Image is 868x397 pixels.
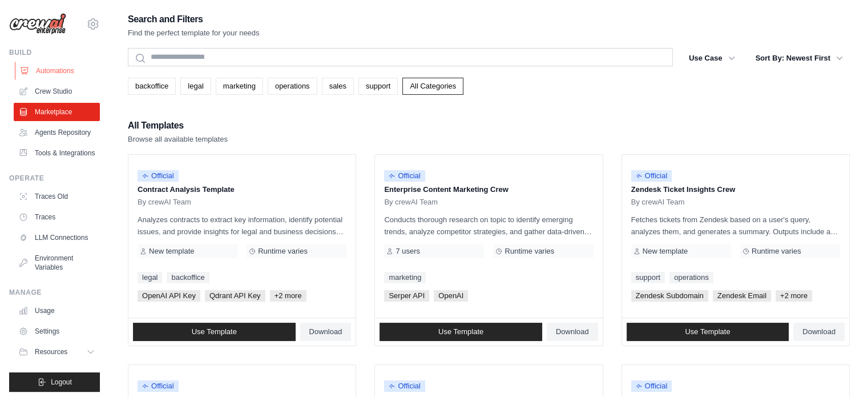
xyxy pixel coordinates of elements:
[793,323,845,341] a: Download
[380,323,542,341] a: Use Template
[713,290,771,302] span: Zendesk Email
[138,170,179,182] span: Official
[384,184,593,195] p: Enterprise Content Marketing Crew
[631,272,665,283] a: support
[384,290,429,302] span: Serper API
[384,272,426,283] a: marketing
[556,327,589,336] span: Download
[643,247,688,256] span: New template
[631,184,840,195] p: Zendesk Ticket Insights Crew
[35,347,67,356] span: Resources
[776,290,812,302] span: +2 more
[128,11,260,27] h2: Search and Filters
[14,249,100,276] a: Environment Variables
[138,214,346,238] p: Analyzes contracts to extract key information, identify potential issues, and provide insights fo...
[9,288,100,297] div: Manage
[205,290,265,302] span: Qdrant API Key
[192,327,237,336] span: Use Template
[300,323,352,341] a: Download
[14,103,100,121] a: Marketplace
[14,228,100,247] a: LLM Connections
[51,378,72,387] span: Logout
[14,123,100,142] a: Agents Repository
[395,247,420,256] span: 7 users
[9,372,100,392] button: Logout
[384,170,425,182] span: Official
[14,144,100,162] a: Tools & Integrations
[14,187,100,206] a: Traces Old
[9,13,66,35] img: Logo
[14,322,100,340] a: Settings
[669,272,713,283] a: operations
[309,327,342,336] span: Download
[14,302,100,320] a: Usage
[180,78,211,95] a: legal
[128,78,176,95] a: backoffice
[138,184,346,195] p: Contract Analysis Template
[216,78,263,95] a: marketing
[14,208,100,226] a: Traces
[270,290,306,302] span: +2 more
[631,214,840,238] p: Fetches tickets from Zendesk based on a user's query, analyzes them, and generates a summary. Out...
[504,247,554,256] span: Runtime varies
[14,343,100,361] button: Resources
[631,198,685,207] span: By crewAI Team
[128,27,260,39] p: Find the perfect template for your needs
[384,214,593,238] p: Conducts thorough research on topic to identify emerging trends, analyze competitor strategies, a...
[682,48,742,69] button: Use Case
[9,48,100,57] div: Build
[438,327,483,336] span: Use Template
[9,174,100,183] div: Operate
[631,290,708,302] span: Zendesk Subdomain
[128,118,228,134] h2: All Templates
[384,198,438,207] span: By crewAI Team
[358,78,398,95] a: support
[138,272,162,283] a: legal
[749,48,850,69] button: Sort By: Newest First
[802,327,835,336] span: Download
[384,380,425,392] span: Official
[685,327,730,336] span: Use Template
[138,198,191,207] span: By crewAI Team
[434,290,468,302] span: OpenAI
[133,323,296,341] a: Use Template
[631,380,672,392] span: Official
[752,247,801,256] span: Runtime varies
[258,247,308,256] span: Runtime varies
[547,323,598,341] a: Download
[167,272,209,283] a: backoffice
[631,170,672,182] span: Official
[627,323,789,341] a: Use Template
[149,247,194,256] span: New template
[14,82,100,101] a: Crew Studio
[268,78,317,95] a: operations
[402,78,463,95] a: All Categories
[138,380,179,392] span: Official
[15,62,101,80] a: Automations
[128,134,228,145] p: Browse all available templates
[322,78,354,95] a: sales
[138,290,200,302] span: OpenAI API Key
